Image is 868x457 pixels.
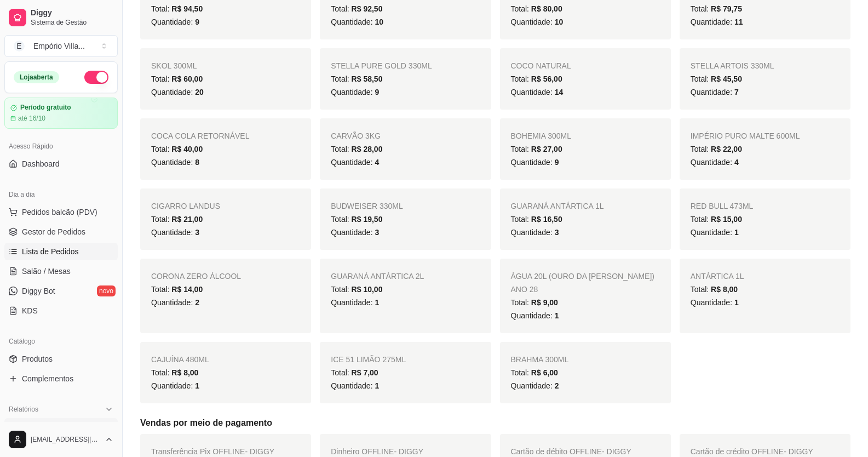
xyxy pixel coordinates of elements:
[511,298,558,307] span: Total:
[4,426,118,453] button: [EMAIL_ADDRESS][DOMAIN_NAME]
[4,223,118,241] a: Gestor de Pedidos
[151,381,199,390] span: Quantidade:
[331,75,382,83] span: Total:
[511,132,572,140] span: BOHEMIA 300ML
[511,18,564,26] span: Quantidade:
[691,18,743,26] span: Quantidade:
[511,311,559,320] span: Quantidade:
[151,132,249,140] span: COCA COLA RETORNÁVEL
[531,75,562,83] span: R$ 56,00
[331,88,379,96] span: Quantidade:
[331,215,382,224] span: Total:
[331,368,378,377] span: Total:
[531,145,562,153] span: R$ 27,00
[33,41,85,52] div: Empório Villa ...
[171,75,203,83] span: R$ 60,00
[22,246,79,257] span: Lista de Pedidos
[331,202,403,210] span: BUDWEISER 330ML
[511,272,654,294] span: ÁGUA 20L (OURO DA [PERSON_NAME]) ANO 28
[151,61,197,70] span: SKOL 300ML
[151,202,220,210] span: CIGARRO LANDUS
[22,266,71,277] span: Salão / Mesas
[691,272,744,281] span: ANTÁRTICA 1L
[4,333,118,350] div: Catálogo
[171,145,203,153] span: R$ 40,00
[331,298,379,307] span: Quantidade:
[171,285,203,294] span: R$ 14,00
[151,145,203,153] span: Total:
[691,215,742,224] span: Total:
[151,158,199,167] span: Quantidade:
[195,88,204,96] span: 20
[331,355,406,364] span: ICE 51 LIMÃO 275ML
[691,202,754,210] span: RED BULL 473ML
[4,418,118,436] a: Relatórios de vendas
[511,202,604,210] span: GUARANÁ ANTÁRTICA 1L
[691,61,774,70] span: STELLA ARTOIS 330ML
[511,158,559,167] span: Quantidade:
[151,18,199,26] span: Quantidade:
[711,215,742,224] span: R$ 15,00
[531,4,562,13] span: R$ 80,00
[691,145,742,153] span: Total:
[195,298,199,307] span: 2
[14,41,25,52] span: E
[531,368,558,377] span: R$ 6,00
[691,447,813,456] span: Cartão de crédito OFFLINE - DIGGY
[151,298,199,307] span: Quantidade:
[31,435,100,444] span: [EMAIL_ADDRESS][DOMAIN_NAME]
[691,285,738,294] span: Total:
[331,381,379,390] span: Quantidade:
[195,158,199,167] span: 8
[171,4,203,13] span: R$ 94,50
[555,158,559,167] span: 9
[691,228,739,237] span: Quantidade:
[352,4,383,13] span: R$ 92,50
[4,98,118,129] a: Período gratuitoaté 16/10
[511,447,631,456] span: Cartão de débito OFFLINE - DIGGY
[511,75,562,83] span: Total:
[31,8,113,18] span: Diggy
[352,215,383,224] span: R$ 19,50
[691,75,742,83] span: Total:
[375,381,379,390] span: 1
[195,228,199,237] span: 3
[375,18,383,26] span: 10
[331,272,424,281] span: GUARANÁ ANTÁRTICA 2L
[4,138,118,155] div: Acesso Rápido
[375,88,379,96] span: 9
[734,18,743,26] span: 11
[555,381,559,390] span: 2
[4,35,118,57] button: Select a team
[151,88,204,96] span: Quantidade:
[511,228,559,237] span: Quantidade:
[734,228,739,237] span: 1
[511,368,558,377] span: Total:
[511,88,564,96] span: Quantidade:
[331,4,382,13] span: Total:
[691,132,800,140] span: IMPÉRIO PURO MALTE 600ML
[711,285,738,294] span: R$ 8,00
[375,158,379,167] span: 4
[734,158,739,167] span: 4
[711,75,742,83] span: R$ 45,50
[555,88,564,96] span: 14
[531,298,558,307] span: R$ 9,00
[22,226,85,237] span: Gestor de Pedidos
[171,215,203,224] span: R$ 21,00
[331,228,379,237] span: Quantidade:
[352,368,378,377] span: R$ 7,00
[4,155,118,173] a: Dashboard
[22,158,60,169] span: Dashboard
[511,381,559,390] span: Quantidade:
[331,145,382,153] span: Total:
[331,158,379,167] span: Quantidade:
[331,18,383,26] span: Quantidade:
[734,88,739,96] span: 7
[18,114,45,123] article: até 16/10
[375,298,379,307] span: 1
[352,75,383,83] span: R$ 58,50
[22,421,94,432] span: Relatórios de vendas
[4,4,118,31] a: DiggySistema de Gestão
[195,381,199,390] span: 1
